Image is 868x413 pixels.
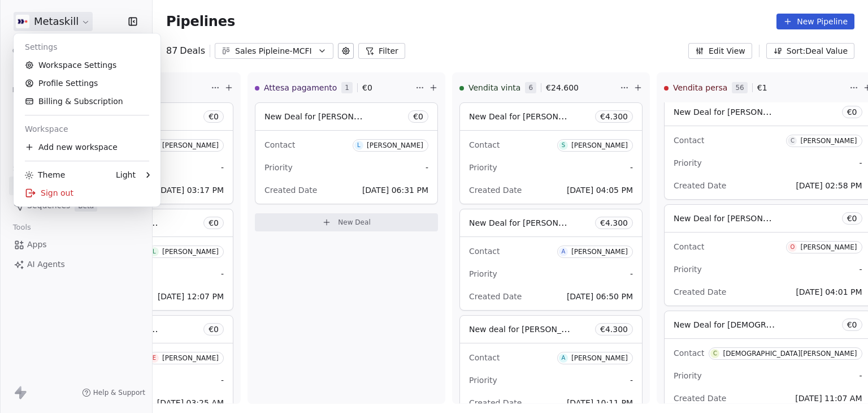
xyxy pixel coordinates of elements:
[18,38,156,56] div: Settings
[25,169,65,180] div: Theme
[18,138,156,156] div: Add new workspace
[116,169,136,180] div: Light
[18,56,156,74] a: Workspace Settings
[18,92,156,110] a: Billing & Subscription
[18,74,156,92] a: Profile Settings
[18,184,156,202] div: Sign out
[18,120,156,138] div: Workspace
